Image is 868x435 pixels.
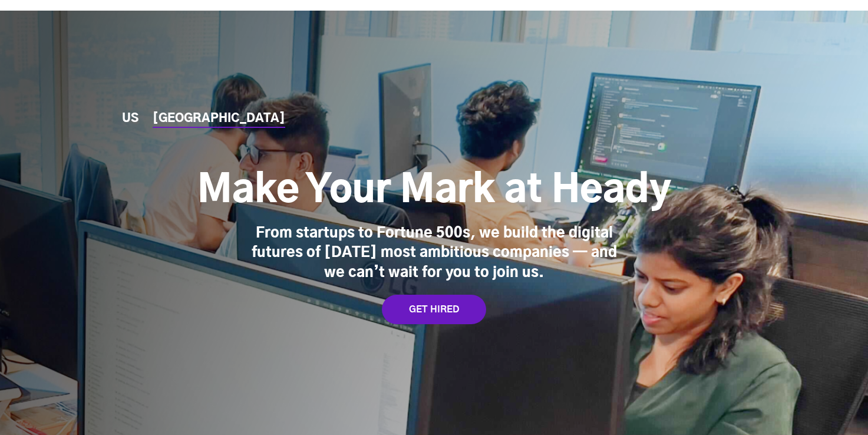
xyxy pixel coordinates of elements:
a: [GEOGRAPHIC_DATA] [153,113,285,125]
h1: Make Your Mark at Heady [197,167,671,215]
div: From startups to Fortune 500s, we build the digital futures of [DATE] most ambitious companies — ... [252,224,617,284]
a: GET HIRED [382,295,486,324]
a: US [122,113,138,125]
